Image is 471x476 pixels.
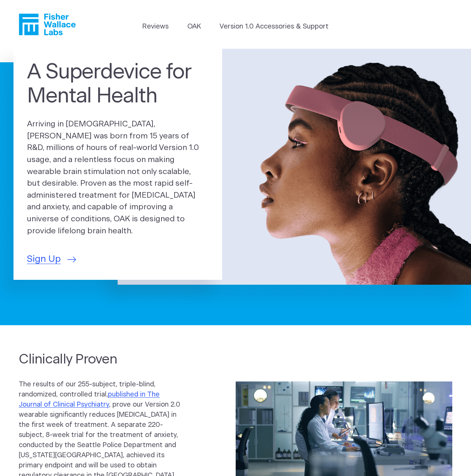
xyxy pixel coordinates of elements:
a: Sign Up [27,252,76,266]
a: Fisher Wallace [19,14,76,35]
a: Version 1.0 Accessories & Support [220,22,329,32]
p: Arriving in [DEMOGRAPHIC_DATA], [PERSON_NAME] was born from 15 years of R&D, millions of hours of... [27,118,209,237]
a: Reviews [142,22,169,32]
h2: Clinically Proven [19,351,181,369]
span: Sign Up [27,252,61,266]
h1: A Superdevice for Mental Health [27,60,209,108]
a: OAK [187,22,201,32]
